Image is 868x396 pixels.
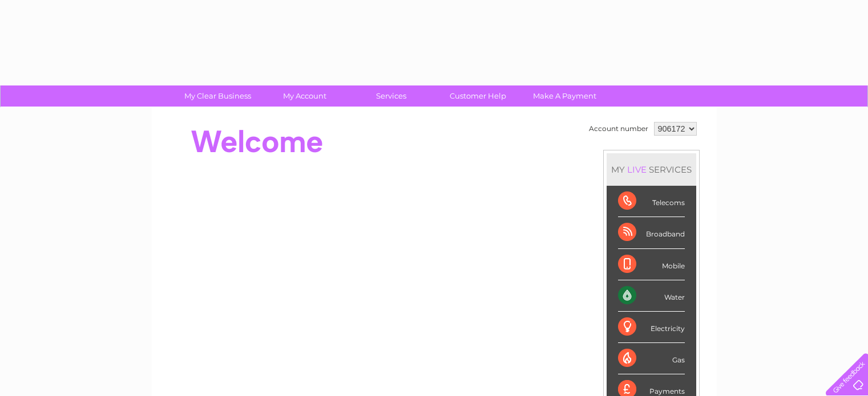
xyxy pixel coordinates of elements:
[257,85,352,107] a: My Account
[618,343,685,374] div: Gas
[618,217,685,248] div: Broadband
[431,85,525,107] a: Customer Help
[171,85,265,107] a: My Clear Business
[344,85,438,107] a: Services
[618,249,685,280] div: Mobile
[618,280,685,312] div: Water
[607,153,696,186] div: MY SERVICES
[618,312,685,343] div: Electricity
[625,164,649,175] div: LIVE
[586,119,651,138] td: Account number
[518,85,612,107] a: Make A Payment
[618,186,685,217] div: Telecoms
